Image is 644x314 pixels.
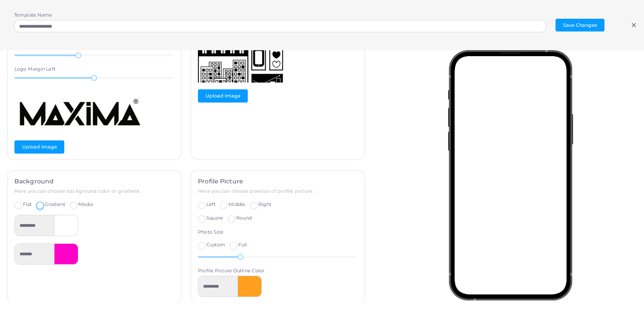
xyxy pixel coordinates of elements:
label: Profile Picture Outline Color [198,268,264,274]
label: Template Name [14,12,52,19]
label: Photo Size [198,229,223,236]
h6: Here you can choose position of profile picture. [198,188,357,194]
span: Left [206,201,215,207]
span: Right [258,201,272,207]
h4: Background [14,178,174,185]
img: Logo [198,40,283,83]
label: Logo Margin Left [14,66,55,73]
h6: Here you can choose background color or gradient. [14,188,174,194]
span: Media [78,201,93,207]
span: Custom [206,242,225,248]
span: Middle [229,201,245,207]
button: Upload Image [14,140,64,153]
span: Round [236,215,252,221]
span: Square [206,215,223,221]
span: Gradient [45,201,65,207]
button: Save Changes [555,19,604,31]
button: Upload Image [198,89,248,102]
img: Logo [14,89,143,131]
span: Flat [23,201,31,207]
h4: Profile Picture [198,178,357,185]
span: Full [238,242,246,248]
